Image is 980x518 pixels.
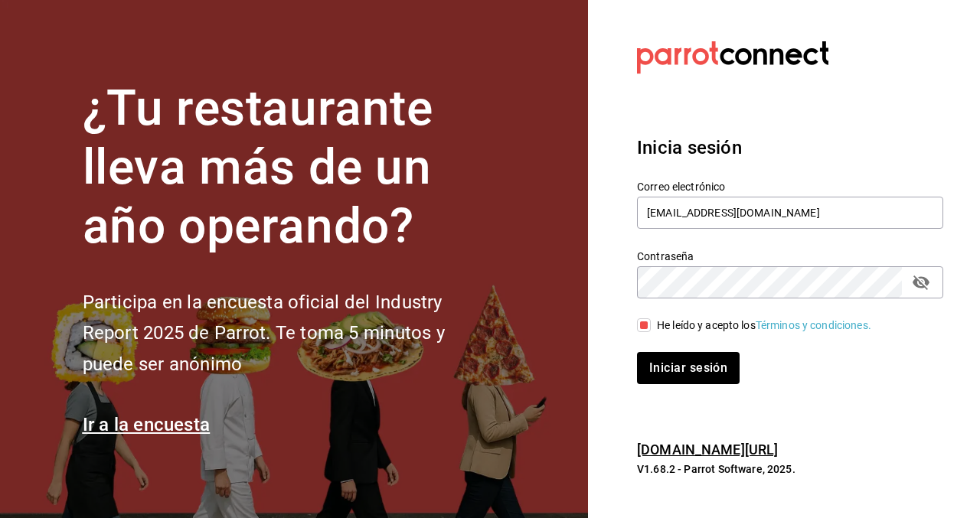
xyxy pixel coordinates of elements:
[637,251,943,262] label: Contraseña
[756,319,871,331] a: Términos y condiciones.
[83,80,496,256] h1: ¿Tu restaurante lleva más de un año operando?
[637,134,943,161] h3: Inicia sesión
[637,197,943,229] input: Ingresa tu correo electrónico
[83,414,211,435] a: Ir a la encuesta
[657,318,871,334] div: He leído y acepto los
[637,461,943,477] p: V1.68.2 - Parrot Software, 2025.
[83,287,496,380] h2: Participa en la encuesta oficial del Industry Report 2025 de Parrot. Te toma 5 minutos y puede se...
[637,352,740,384] button: Iniciar sesión
[637,441,778,458] a: [DOMAIN_NAME][URL]
[637,181,943,192] label: Correo electrónico
[908,269,934,295] button: passwordField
